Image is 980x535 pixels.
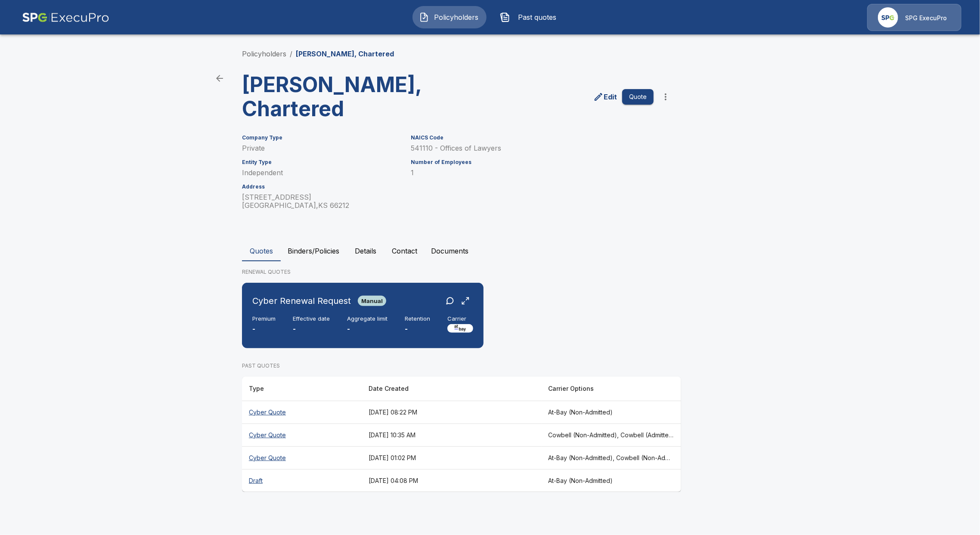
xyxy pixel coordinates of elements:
th: Cyber Quote [242,401,362,424]
h6: Aggregate limit [347,315,388,322]
img: AA Logo [22,4,109,31]
a: back [211,70,228,87]
h6: NAICS Code [411,135,654,141]
h6: Company Type [242,135,400,141]
th: Type [242,377,362,401]
th: At-Bay (Non-Admitted) [541,469,681,492]
p: SPG ExecuPro [905,14,947,22]
th: Cyber Quote [242,424,362,446]
p: Edit [604,92,617,102]
p: [PERSON_NAME], Chartered [296,49,394,59]
p: RENEWAL QUOTES [242,268,738,276]
th: At-Bay (Non-Admitted), Cowbell (Non-Admitted), Cowbell (Admitted), Corvus Cyber (Non-Admitted), T... [541,446,681,469]
p: - [293,324,330,334]
img: Policyholders Icon [419,12,429,22]
button: Quote [622,89,654,105]
h6: Address [242,184,400,190]
h6: Cyber Renewal Request [252,294,351,308]
p: - [347,324,388,334]
span: Past quotes [514,12,561,22]
li: / [290,49,292,59]
span: Policyholders [433,12,480,22]
img: Past quotes Icon [500,12,510,22]
h6: Effective date [293,315,330,322]
th: Carrier Options [541,377,681,401]
div: policyholder tabs [242,241,738,261]
button: Past quotes IconPast quotes [493,6,568,28]
table: responsive table [242,377,681,492]
button: Binders/Policies [281,241,346,261]
h6: Entity Type [242,159,400,165]
button: Details [346,241,385,261]
button: Quotes [242,241,281,261]
th: Cowbell (Non-Admitted), Cowbell (Admitted), Corvus Cyber (Non-Admitted), Tokio Marine TMHCC (Non-... [541,424,681,446]
a: Policyholders [242,49,286,58]
img: Agency Icon [878,7,898,28]
button: Documents [424,241,475,261]
p: - [405,324,430,334]
img: Carrier [447,324,473,333]
button: Contact [385,241,424,261]
h6: Retention [405,315,430,322]
th: Cyber Quote [242,446,362,469]
a: Agency IconSPG ExecuPro [867,4,961,31]
th: Date Created [362,377,541,401]
th: At-Bay (Non-Admitted) [541,401,681,424]
th: [DATE] 04:08 PM [362,469,541,492]
th: [DATE] 10:35 AM [362,424,541,446]
a: edit [592,90,619,104]
th: [DATE] 08:22 PM [362,401,541,424]
p: PAST QUOTES [242,362,681,370]
h6: Number of Employees [411,159,654,165]
th: [DATE] 01:02 PM [362,446,541,469]
h6: Premium [252,315,276,322]
th: Draft [242,469,362,492]
h3: [PERSON_NAME], Chartered [242,73,455,121]
button: Policyholders IconPolicyholders [412,6,487,28]
h6: Carrier [447,315,473,322]
p: [STREET_ADDRESS] [GEOGRAPHIC_DATA] , KS 66212 [242,193,400,210]
p: Independent [242,169,400,177]
p: 541110 - Offices of Lawyers [411,144,654,152]
p: Private [242,144,400,152]
p: - [252,324,276,334]
p: 1 [411,169,654,177]
button: more [657,88,674,105]
nav: breadcrumb [242,49,394,59]
span: Manual [358,297,386,304]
